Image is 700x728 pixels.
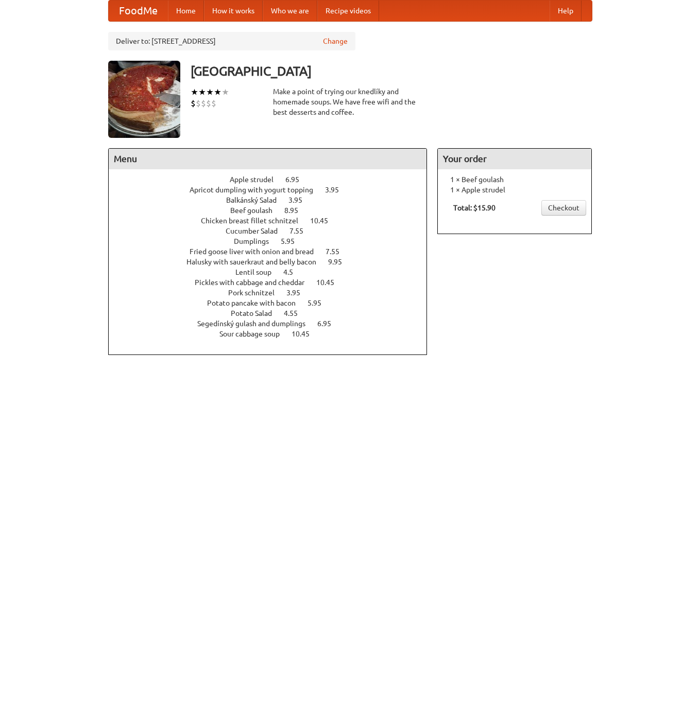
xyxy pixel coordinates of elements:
[191,86,198,98] li: ★
[191,61,592,81] h3: [GEOGRAPHIC_DATA]
[317,1,379,21] a: Recipe videos
[228,289,285,297] span: Pork schnitzel
[234,237,314,245] a: Dumplings 5.95
[186,258,327,266] span: Halusky with sauerkraut and belly bacon
[226,227,322,235] a: Cucumber Salad 7.55
[226,227,288,235] span: Cucumber Salad
[221,86,229,98] li: ★
[214,86,221,98] li: ★
[284,206,309,215] span: 8.95
[226,196,321,204] a: Balkánský Salad 3.95
[273,86,428,117] div: Make a point of trying our knedlíky and homemade soups. We have free wifi and the best desserts a...
[219,330,290,338] span: Sour cabbage soup
[191,98,196,109] li: $
[109,149,427,169] h4: Menu
[190,247,358,256] a: Fried goose liver with onion and bread 7.55
[286,289,311,297] span: 3.95
[292,330,320,338] span: 10.45
[201,217,309,225] span: Chicken breast fillet schnitzel
[207,299,306,307] span: Potato pancake with bacon
[197,319,316,328] span: Segedínský gulash and dumplings
[196,98,201,109] li: $
[438,149,591,169] h4: Your order
[201,98,206,109] li: $
[204,1,263,21] a: How it works
[285,175,310,184] span: 6.95
[198,86,206,98] li: ★
[453,204,496,212] b: Total: $15.90
[201,217,347,225] a: Chicken breast fillet schnitzel 10.45
[230,175,284,184] span: Apple strudel
[323,36,348,46] a: Change
[541,200,586,216] a: Checkout
[288,196,313,204] span: 3.95
[230,175,318,184] a: Apple strudel 6.95
[235,268,282,276] span: Lentil soup
[308,299,332,307] span: 5.95
[317,319,342,328] span: 6.95
[207,299,340,307] a: Potato pancake with bacon 5.95
[284,309,308,317] span: 4.55
[325,186,349,194] span: 3.95
[108,61,180,138] img: angular.jpg
[231,309,317,317] a: Potato Salad 4.55
[231,309,282,317] span: Potato Salad
[190,247,324,256] span: Fried goose liver with onion and bread
[190,186,358,194] a: Apricot dumpling with yogurt topping 3.95
[219,330,329,338] a: Sour cabbage soup 10.45
[326,247,350,256] span: 7.55
[235,268,312,276] a: Lentil soup 4.5
[206,86,214,98] li: ★
[228,289,319,297] a: Pork schnitzel 3.95
[186,258,361,266] a: Halusky with sauerkraut and belly bacon 9.95
[283,268,303,276] span: 4.5
[443,185,586,195] li: 1 × Apple strudel
[443,174,586,185] li: 1 × Beef goulash
[195,278,315,287] span: Pickles with cabbage and cheddar
[226,196,287,204] span: Balkánský Salad
[109,1,168,21] a: FoodMe
[234,237,279,245] span: Dumplings
[328,258,352,266] span: 9.95
[108,32,355,50] div: Deliver to: [STREET_ADDRESS]
[230,206,283,215] span: Beef goulash
[206,98,211,109] li: $
[316,278,345,287] span: 10.45
[211,98,216,109] li: $
[230,206,317,215] a: Beef goulash 8.95
[168,1,204,21] a: Home
[195,278,353,287] a: Pickles with cabbage and cheddar 10.45
[197,319,350,328] a: Segedínský gulash and dumplings 6.95
[310,217,338,225] span: 10.45
[550,1,582,21] a: Help
[281,237,305,245] span: 5.95
[190,186,323,194] span: Apricot dumpling with yogurt topping
[289,227,314,235] span: 7.55
[263,1,317,21] a: Who we are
